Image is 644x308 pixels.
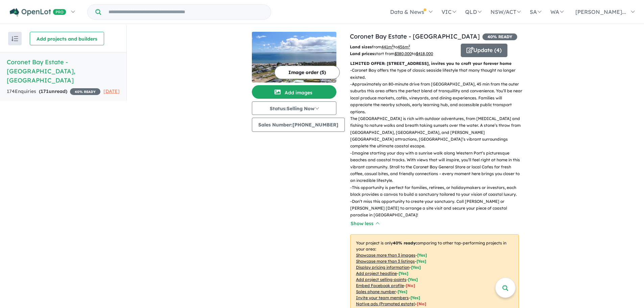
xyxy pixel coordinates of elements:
[411,265,421,270] span: [ Yes ]
[70,88,100,95] span: 40 % READY
[30,32,104,45] button: Add projects and builders
[408,277,418,282] span: [ Yes ]
[395,51,412,56] u: $ 380,000
[103,88,120,94] span: [DATE]
[399,271,408,276] span: [ Yes ]
[350,81,524,150] p: - Approximately an 80-minute drive from [GEOGRAPHIC_DATA], 45 min from the outer suburbs this are...
[350,184,524,198] p: - This opportunity is perfect for families, retirees, or holidaymakers or investors, each block p...
[416,259,426,264] span: [ Yes ]
[356,253,415,258] u: Showcase more than 3 images
[41,88,49,94] span: 171
[406,283,415,288] span: [ No ]
[275,66,340,79] button: Image order (5)
[398,289,407,294] span: [ Yes ]
[7,88,100,96] div: 174 Enquir ies
[356,277,406,282] u: Add project selling-points
[350,60,519,67] p: LIMITED OFFER: [STREET_ADDRESS], invites you to craft your forever home
[393,240,415,245] b: 40 % ready
[350,44,372,49] b: Land sizes
[350,67,524,81] p: - Coronet Bay offers the type of classic seaside lifestyle that many thought no longer existed.
[417,301,426,306] span: [No]
[482,33,517,40] span: 40 % READY
[350,44,456,50] p: from
[398,44,410,49] u: 456 m
[412,51,433,56] span: to
[417,253,427,258] span: [ Yes ]
[410,295,420,300] span: [ Yes ]
[10,8,66,17] img: Openlot PRO Logo White
[350,220,379,228] button: Show less
[39,88,67,94] strong: ( unread)
[356,289,396,294] u: Sales phone number
[416,51,433,56] u: $ 418,000
[252,32,336,82] img: Coronet Bay Estate - Coronet Bay
[350,32,480,40] a: Coronet Bay Estate - [GEOGRAPHIC_DATA]
[11,36,18,41] img: sort.svg
[356,295,409,300] u: Invite your team members
[356,259,415,264] u: Showcase more than 3 listings
[381,44,393,49] u: 441 m
[356,283,404,288] u: Embed Facebook profile
[461,44,507,57] button: Update (4)
[356,265,409,270] u: Display pricing information
[252,85,336,99] button: Add images
[350,50,456,57] p: start from
[7,57,120,85] h5: Coronet Bay Estate - [GEOGRAPHIC_DATA] , [GEOGRAPHIC_DATA]
[356,301,415,306] u: Native ads (Promoted estate)
[350,51,374,56] b: Land prices
[350,150,524,184] p: - Imagine starting your day with a sunrise walk along Western Port’s picturesque beaches and coas...
[392,44,393,48] sup: 2
[408,44,410,48] sup: 2
[350,198,524,219] p: - Don’t miss this opportunity to create your sanctuary. Call [PERSON_NAME] or [PERSON_NAME] [DATE...
[575,8,626,15] span: [PERSON_NAME]...
[393,44,410,49] span: to
[356,271,397,276] u: Add project headline
[102,5,269,19] input: Try estate name, suburb, builder or developer
[252,118,345,132] button: Sales Number:[PHONE_NUMBER]
[252,101,336,115] button: Status:Selling Now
